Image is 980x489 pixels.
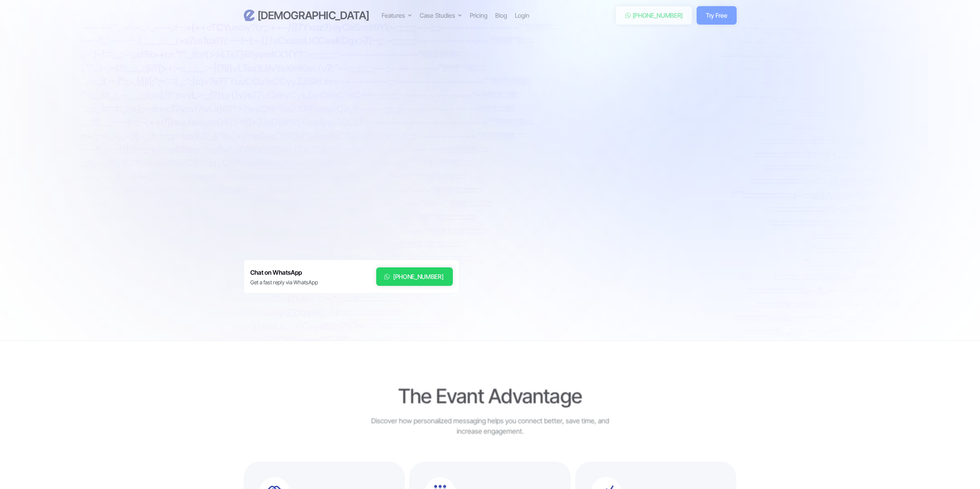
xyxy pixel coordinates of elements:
[376,267,453,286] a: [PHONE_NUMBER]
[697,6,736,25] a: Try Free
[382,11,405,20] div: Features
[470,11,487,20] a: Pricing
[250,279,318,286] div: Get a fast reply via WhatsApp
[250,267,318,278] h6: Chat on WhatsApp
[616,6,692,25] a: [PHONE_NUMBER]
[515,11,529,20] a: Login
[393,272,444,281] div: [PHONE_NUMBER]
[420,11,455,20] div: Case Studies
[633,11,683,20] div: [PHONE_NUMBER]
[258,9,369,22] h3: [DEMOGRAPHIC_DATA]
[362,385,618,408] h2: The Evant Advantage
[244,9,369,22] a: [DEMOGRAPHIC_DATA]
[362,416,618,436] div: Discover how personalized messaging helps you connect better, save time, and increase engagement.
[495,11,507,20] a: Blog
